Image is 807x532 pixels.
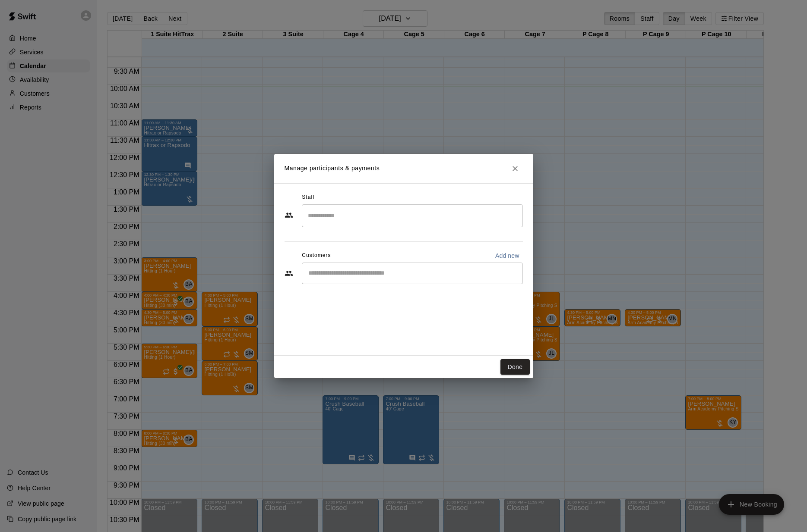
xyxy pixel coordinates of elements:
[285,164,380,173] p: Manage participants & payments
[500,359,529,375] button: Done
[507,161,523,176] button: Close
[302,191,314,204] span: Staff
[285,269,293,278] svg: Customers
[302,204,523,227] div: Search staff
[302,263,523,284] div: Start typing to search customers...
[285,211,293,219] svg: Staff
[302,249,331,263] span: Customers
[492,249,523,263] button: Add new
[495,251,519,260] p: Add new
